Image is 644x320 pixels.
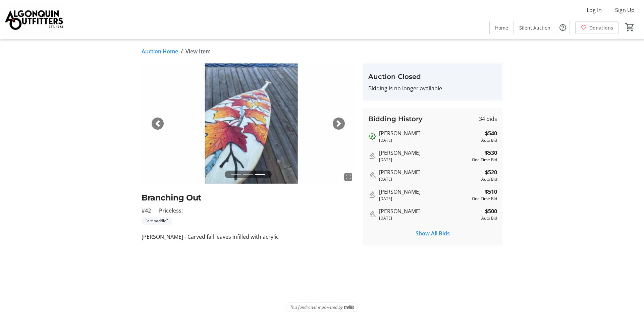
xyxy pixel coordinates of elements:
[479,115,497,123] span: 34 bids
[379,196,469,202] div: [DATE]
[556,21,570,34] button: Help
[379,207,479,215] div: [PERSON_NAME]
[379,157,469,163] div: [DATE]
[514,21,556,34] a: Silent Auction
[481,176,497,182] div: Auto Bid
[379,215,479,221] div: [DATE]
[368,191,376,199] mat-icon: Outbid
[185,47,211,55] span: View Item
[485,168,497,176] strong: $520
[587,6,602,14] span: Log In
[624,21,636,33] button: Cart
[495,24,508,31] span: Home
[519,24,550,31] span: Silent Auction
[368,72,497,82] h3: Auction Closed
[472,196,497,202] div: One Time Bid
[344,173,352,181] mat-icon: fullscreen
[416,229,450,237] span: Show All Bids
[142,192,355,204] h2: Branching Out
[368,210,376,218] mat-icon: Outbid
[610,5,640,15] button: Sign Up
[159,207,183,215] span: Priceless:
[485,207,497,215] strong: $500
[589,24,613,31] span: Donations
[490,21,514,34] a: Home
[379,168,479,176] div: [PERSON_NAME]
[142,63,355,184] img: Image
[368,152,376,160] mat-icon: Outbid
[4,3,64,36] img: Algonquin Outfitters's Logo
[379,176,479,182] div: [DATE]
[481,215,497,221] div: Auto Bid
[379,149,469,157] div: [PERSON_NAME]
[368,84,497,92] p: Bidding is no longer available.
[142,47,178,55] a: Auction Home
[481,137,497,143] div: Auto Bid
[485,129,497,137] strong: $540
[368,227,497,240] button: Show All Bids
[142,233,355,241] p: [PERSON_NAME] - Carved fall leaves infilled with acrylic
[181,47,183,55] span: /
[575,21,619,34] a: Donations
[379,129,479,137] div: [PERSON_NAME]
[472,157,497,163] div: One Time Bid
[142,217,172,225] tr-label-badge: "art paddle"
[485,149,497,157] strong: $530
[485,188,497,196] strong: $510
[142,207,151,215] span: #42
[290,304,343,310] span: This fundraiser is powered by
[344,305,354,310] img: Trellis Logo
[368,114,423,124] h3: Bidding History
[379,188,469,196] div: [PERSON_NAME]
[581,5,607,15] button: Log In
[379,137,479,143] div: [DATE]
[368,171,376,179] mat-icon: Outbid
[368,132,376,140] mat-icon: Outbid
[615,6,635,14] span: Sign Up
